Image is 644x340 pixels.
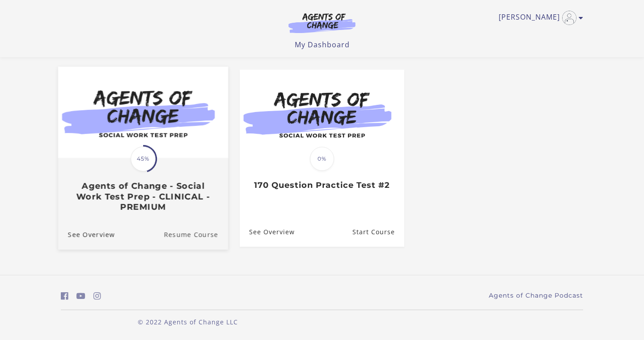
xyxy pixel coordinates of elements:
img: Agents of Change Logo [279,12,365,33]
a: Agents of Change Podcast [489,291,583,300]
a: Toggle menu [499,11,579,25]
a: https://www.youtube.com/c/AgentsofChangeTestPrepbyMeaganMitchell (Open in a new window) [76,290,85,303]
a: 170 Question Practice Test #2: Resume Course [352,217,404,246]
i: https://www.facebook.com/groups/aswbtestprep (Open in a new window) [61,292,68,300]
a: My Dashboard [295,40,350,50]
p: © 2022 Agents of Change LLC [61,317,315,327]
i: https://www.instagram.com/agentsofchangeprep/ (Open in a new window) [93,292,101,300]
h3: 170 Question Practice Test #2 [249,180,394,191]
a: https://www.facebook.com/groups/aswbtestprep (Open in a new window) [61,290,68,303]
h3: Agents of Change - Social Work Test Prep - CLINICAL - PREMIUM [68,181,218,212]
i: https://www.youtube.com/c/AgentsofChangeTestPrepbyMeaganMitchell (Open in a new window) [76,292,85,300]
span: 45% [131,146,156,171]
a: Agents of Change - Social Work Test Prep - CLINICAL - PREMIUM: Resume Course [164,219,228,249]
a: Agents of Change - Social Work Test Prep - CLINICAL - PREMIUM: See Overview [58,219,115,249]
a: https://www.instagram.com/agentsofchangeprep/ (Open in a new window) [93,290,101,303]
span: 0% [310,147,334,171]
a: 170 Question Practice Test #2: See Overview [240,217,295,246]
